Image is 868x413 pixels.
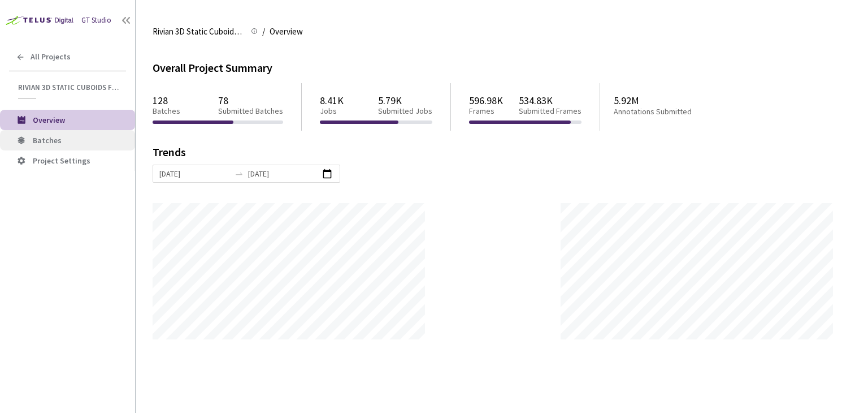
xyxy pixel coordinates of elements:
[235,169,244,178] span: to
[81,15,111,26] div: GT Studio
[378,106,432,116] p: Submitted Jobs
[235,169,244,178] span: swap-right
[469,94,503,106] p: 596.98K
[270,25,303,38] span: Overview
[262,25,265,38] li: /
[469,106,503,116] p: Frames
[33,115,65,125] span: Overview
[153,106,180,116] p: Batches
[153,147,835,165] div: Trends
[614,94,736,106] p: 5.92M
[218,94,283,106] p: 78
[248,167,319,180] input: End date
[31,52,71,62] span: All Projects
[378,94,432,106] p: 5.79K
[153,25,244,38] span: Rivian 3D Static Cuboids fixed[2024-25]
[614,107,736,117] p: Annotations Submitted
[33,156,90,166] span: Project Settings
[33,135,62,145] span: Batches
[153,59,851,76] div: Overall Project Summary
[320,94,344,106] p: 8.41K
[159,167,230,180] input: Start date
[218,106,283,116] p: Submitted Batches
[320,106,344,116] p: Jobs
[153,94,180,106] p: 128
[18,83,119,92] span: Rivian 3D Static Cuboids fixed[2024-25]
[519,106,581,116] p: Submitted Frames
[519,94,581,106] p: 534.83K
